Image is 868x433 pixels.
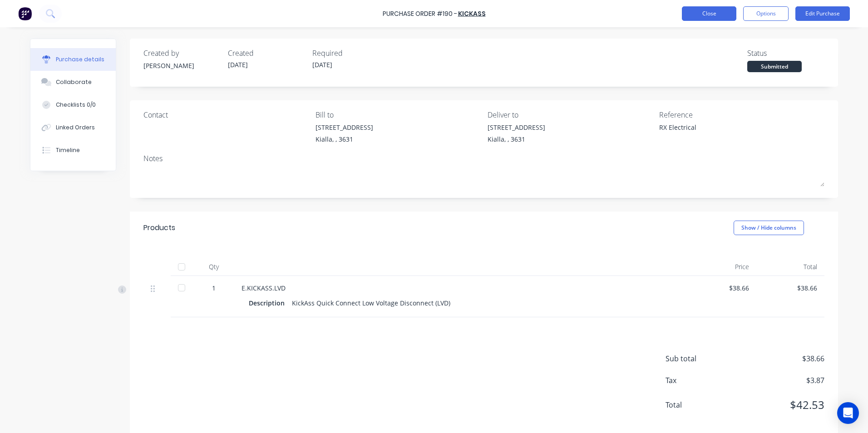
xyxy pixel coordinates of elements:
[764,283,817,293] div: $38.66
[18,7,32,20] img: Factory
[747,48,824,59] div: Status
[143,61,221,70] div: [PERSON_NAME]
[795,6,850,21] button: Edit Purchase
[383,9,457,19] div: Purchase Order #190 -
[316,134,373,144] div: Kialla, , 3631
[193,258,234,276] div: Qty
[734,353,824,364] span: $38.66
[56,78,92,86] div: Collaborate
[201,283,227,293] div: 1
[30,71,116,93] button: Collaborate
[249,296,292,310] div: Description
[56,123,95,132] div: Linked Orders
[458,9,486,18] a: Kickass
[488,123,545,132] div: [STREET_ADDRESS]
[30,139,116,162] button: Timeline
[695,283,749,293] div: $38.66
[312,48,390,59] div: Required
[292,296,450,310] div: KickAss Quick Connect Low Voltage Disconnect (LVD)
[734,397,824,413] span: $42.53
[488,109,653,120] div: Deliver to
[488,134,545,144] div: Kialla, , 3631
[242,283,681,293] div: E.KICKASS.LVD
[747,61,802,72] div: Submitted
[56,146,80,154] div: Timeline
[666,353,734,364] span: Sub total
[228,48,305,59] div: Created
[659,123,773,143] textarea: RX Electrical
[30,48,116,71] button: Purchase details
[734,375,824,386] span: $3.87
[837,402,859,424] div: Open Intercom Messenger
[743,6,789,21] button: Options
[316,123,373,132] div: [STREET_ADDRESS]
[30,116,116,139] button: Linked Orders
[143,109,309,120] div: Contact
[666,399,734,410] span: Total
[734,221,804,235] button: Show / Hide columns
[756,258,824,276] div: Total
[316,109,481,120] div: Bill to
[143,153,824,164] div: Notes
[682,6,736,21] button: Close
[659,109,824,120] div: Reference
[688,258,756,276] div: Price
[56,55,104,64] div: Purchase details
[143,222,175,233] div: Products
[143,48,221,59] div: Created by
[56,101,96,109] div: Checklists 0/0
[30,93,116,116] button: Checklists 0/0
[666,375,734,386] span: Tax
